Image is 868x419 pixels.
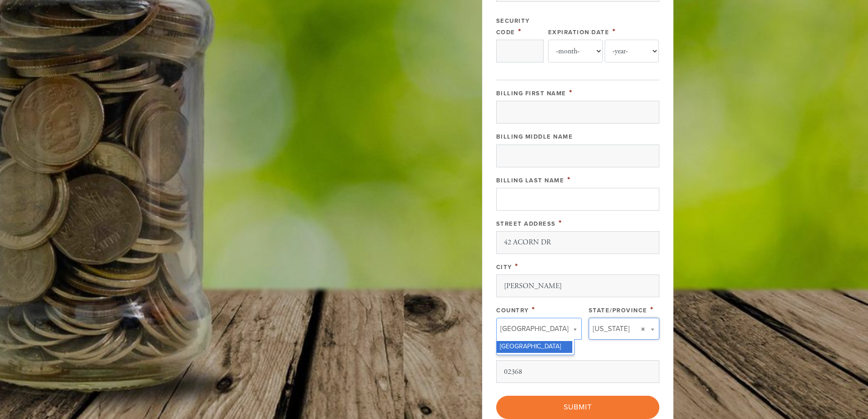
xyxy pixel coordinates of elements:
[496,264,512,271] label: City
[496,90,566,97] label: Billing First Name
[496,17,530,36] label: Security Code
[548,29,610,36] label: Expiration Date
[589,307,647,314] label: State/Province
[605,40,659,62] select: Expiration Date year
[589,318,659,340] a: [US_STATE]
[569,88,573,98] span: This field is required.
[548,40,603,62] select: Expiration Date month
[496,177,565,184] label: Billing Last Name
[496,220,556,228] label: Street Address
[500,323,569,335] span: [GEOGRAPHIC_DATA]
[518,26,522,36] span: This field is required.
[650,305,654,315] span: This field is required.
[532,305,535,315] span: This field is required.
[496,396,659,419] input: Submit
[559,218,562,228] span: This field is required.
[593,323,630,335] span: [US_STATE]
[497,341,572,353] div: [GEOGRAPHIC_DATA]
[515,261,519,271] span: This field is required.
[567,175,571,185] span: This field is required.
[496,307,529,314] label: Country
[612,26,616,36] span: This field is required.
[496,318,582,340] a: [GEOGRAPHIC_DATA]
[496,133,573,140] label: Billing Middle Name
